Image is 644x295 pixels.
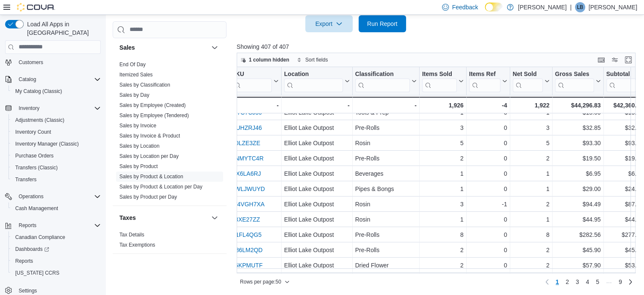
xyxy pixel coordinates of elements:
button: Gross Sales [555,70,600,92]
a: Inventory Count [12,127,55,137]
span: Sales by Location per Day [119,153,179,160]
button: Canadian Compliance [8,231,104,243]
div: Subtotal [606,70,636,78]
a: Page 5 of 9 [592,275,603,289]
div: 1 [512,214,549,225]
button: Purchase Orders [8,150,104,162]
a: Sales by Day [119,92,149,98]
div: Items Ref [469,70,500,78]
button: Catalog [15,74,39,84]
a: Page 9 of 9 [615,275,625,289]
div: $57.90 [555,260,600,270]
a: Cash Management [12,203,61,214]
div: SKU URL [232,70,272,92]
p: [PERSON_NAME] [589,2,637,12]
span: 3 [576,278,579,286]
div: - [284,100,350,110]
div: Sales [113,59,227,205]
div: 1,922 [512,100,549,110]
div: 0 [469,230,507,240]
span: [US_STATE] CCRS [15,270,59,276]
a: W7C7CJ30 [232,109,262,116]
div: -4 [469,100,507,110]
button: Operations [15,191,47,202]
span: Tax Exemptions [119,242,155,248]
a: Page 3 of 9 [572,275,583,289]
a: Sales by Classification [119,82,170,88]
div: 0 [469,107,507,118]
a: Canadian Compliance [12,232,69,242]
div: 1,926 [422,100,464,110]
button: My Catalog (Classic) [8,85,104,97]
div: $282.56 [555,230,600,240]
p: [PERSON_NAME] [518,2,567,12]
div: Elliot Lake Outpost [284,245,350,255]
div: $29.00 [555,184,600,194]
a: W4VGH7XA [232,201,265,208]
button: Transfers (Classic) [8,162,104,174]
a: Sales by Employee (Created) [119,102,186,108]
span: Sales by Product & Location per Day [119,183,202,190]
span: LB [577,2,583,12]
div: 5 [422,138,464,148]
div: 3 [422,199,464,209]
button: [US_STATE] CCRS [8,267,104,279]
div: Tools & Prep [355,107,416,118]
div: 0 [469,245,507,255]
div: Classification [355,70,409,78]
span: Reports [15,220,101,230]
span: Itemized Sales [119,71,153,78]
div: Pre-Rolls [355,123,416,133]
span: Adjustments (Classic) [12,115,101,125]
a: X86LM2QD [232,247,263,253]
span: Transfers [15,176,36,183]
div: $15.00 [606,107,643,118]
div: 2 [512,153,549,163]
div: Elliot Lake Outpost [284,214,350,225]
span: Customers [15,57,101,67]
a: Transfers [12,174,40,185]
div: Pre-Rolls [355,230,416,240]
div: Rosin [355,138,416,148]
span: Sort fields [305,56,328,63]
div: Elliot Lake Outpost [284,169,350,179]
div: - [232,100,279,110]
a: Dashboards [8,243,104,255]
span: Inventory Manager (Classic) [12,139,101,149]
a: Tax Details [119,232,144,238]
ul: Pagination for preceding grid [552,275,625,289]
span: Cash Management [12,203,101,214]
span: Run Report [367,20,398,28]
a: Sales by Product [119,163,158,169]
h3: Sales [119,43,135,52]
span: 4 [586,278,589,286]
div: 0 [469,123,507,133]
a: End Of Day [119,62,146,67]
div: $45.90 [606,245,643,255]
span: Sales by Product & Location [119,173,183,180]
div: Gross Sales [555,70,594,92]
button: Subtotal [606,70,643,92]
button: Cash Management [8,202,104,214]
p: Showing 407 of 407 [237,42,640,51]
div: 1 [512,169,549,179]
button: Inventory [15,103,43,113]
div: $24.65 [606,184,643,194]
div: Pre-Rolls [355,153,416,163]
span: My Catalog (Classic) [15,88,62,95]
a: Customers [15,57,47,67]
div: Dried Flower [355,260,416,270]
div: Rosin [355,214,416,225]
div: 1 [422,184,464,194]
span: End Of Day [119,61,146,68]
div: 8 [512,230,549,240]
button: Items Sold [422,70,464,92]
div: $6.95 [606,169,643,179]
span: Operations [19,193,44,200]
button: Keyboard shortcuts [596,55,606,65]
div: $93.30 [606,138,643,148]
button: Enter fullscreen [623,55,633,65]
button: Transfers [8,174,104,185]
button: Inventory Manager (Classic) [8,138,104,150]
div: $94.49 [555,199,600,209]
